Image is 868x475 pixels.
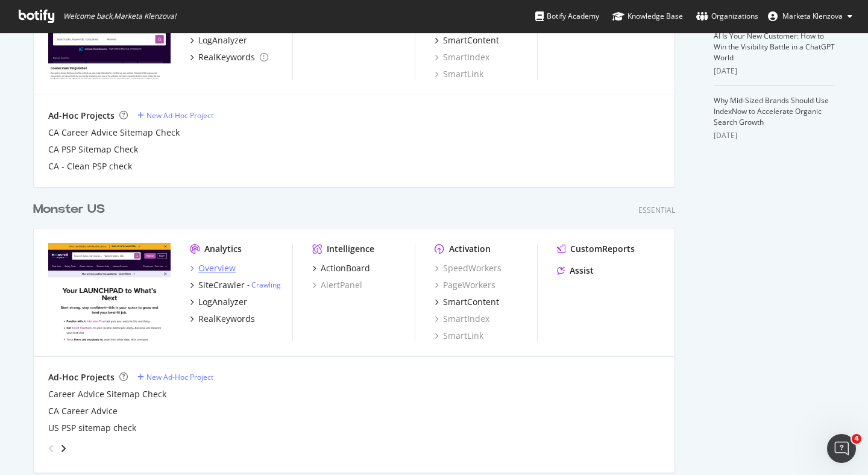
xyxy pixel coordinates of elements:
div: SmartContent [443,34,499,46]
a: SmartIndex [435,313,489,325]
a: Why Mid-Sized Brands Should Use IndexNow to Accelerate Organic Search Growth [714,95,829,127]
div: New Ad-Hoc Project [146,372,213,382]
a: SmartLink [435,330,483,342]
a: Assist [557,265,594,277]
div: Organizations [696,10,758,22]
div: SiteCrawler [198,279,245,291]
span: Welcome back, Marketa Klenzova ! [63,11,176,21]
div: Activation [449,243,491,255]
div: LogAnalyzer [198,296,247,308]
a: SpeedWorkers [435,262,502,274]
a: US PSP sitemap check [48,422,136,434]
div: Monster US [33,201,105,218]
div: [DATE] [714,130,835,141]
div: LogAnalyzer [198,34,247,46]
a: CA Career Advice [48,405,118,417]
div: Analytics [204,243,242,255]
a: PageWorkers [435,279,495,291]
a: New Ad-Hoc Project [137,110,213,121]
a: CA PSP Sitemap Check [48,143,138,156]
a: CA - Clean PSP check [48,160,132,172]
div: Knowledge Base [612,10,683,22]
a: SmartLink [435,68,483,80]
div: Botify Academy [535,10,599,22]
div: Assist [570,265,594,277]
button: Marketa Klenzova [758,7,862,26]
a: SiteCrawler- Crawling [190,279,281,291]
div: CustomReports [570,243,635,255]
span: Marketa Klenzova [782,11,843,21]
img: www.monster.com [48,243,171,341]
div: ActionBoard [321,262,370,274]
span: 4 [852,434,861,444]
div: Ad-Hoc Projects [48,110,115,122]
div: Essential [638,205,675,215]
a: AI Is Your New Customer: How to Win the Visibility Battle in a ChatGPT World [714,31,835,63]
a: ActionBoard [312,262,370,274]
a: Career Advice Sitemap Check [48,388,166,400]
a: RealKeywords [190,313,255,325]
div: Ad-Hoc Projects [48,371,115,383]
div: Overview [198,262,236,274]
div: RealKeywords [198,313,255,325]
div: - [247,280,281,290]
div: New Ad-Hoc Project [146,110,213,121]
div: angle-right [59,442,68,455]
a: Crawling [251,280,281,290]
a: LogAnalyzer [190,296,247,308]
a: SmartContent [435,296,499,308]
a: LogAnalyzer [190,34,247,46]
div: [DATE] [714,66,835,77]
a: RealKeywords [190,51,268,63]
a: Overview [190,262,236,274]
div: Intelligence [327,243,374,255]
a: CA Career Advice Sitemap Check [48,127,180,139]
iframe: Intercom live chat [827,434,856,463]
div: RealKeywords [198,51,255,63]
a: SmartIndex [435,51,489,63]
div: SmartContent [443,296,499,308]
a: Monster US [33,201,110,218]
div: angle-left [43,439,59,458]
a: New Ad-Hoc Project [137,372,213,382]
a: CustomReports [557,243,635,255]
a: SmartContent [435,34,499,46]
a: AlertPanel [312,279,362,291]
